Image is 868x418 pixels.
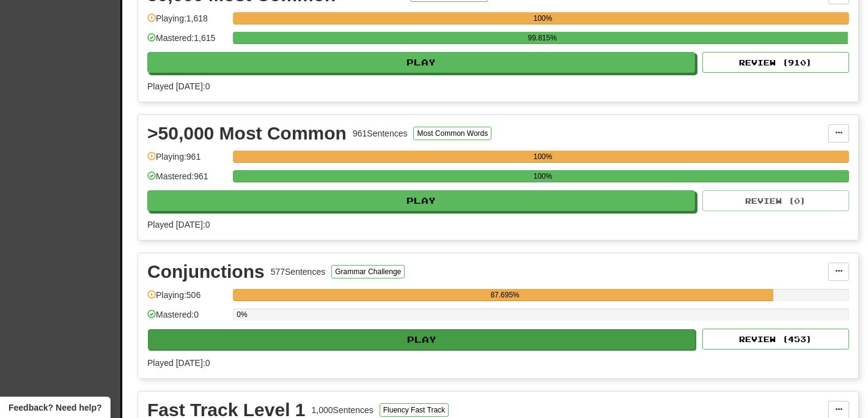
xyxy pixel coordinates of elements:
div: Mastered: 1,615 [147,32,227,52]
span: Played [DATE]: 0 [147,358,210,368]
button: Review (453) [702,329,849,349]
span: Played [DATE]: 0 [147,81,210,91]
div: Playing: 506 [147,289,227,309]
span: Played [DATE]: 0 [147,220,210,230]
div: 100% [237,151,849,163]
div: 99.815% [237,32,848,44]
div: Conjunctions [147,263,265,281]
div: >50,000 Most Common [147,124,347,143]
button: Most Common Words [413,127,491,140]
button: Play [147,52,695,73]
div: Playing: 961 [147,151,227,171]
div: Mastered: 961 [147,170,227,190]
button: Review (0) [702,190,849,211]
button: Play [148,329,696,350]
button: Grammar Challenge [331,265,405,278]
div: 577 Sentences [271,266,326,278]
span: Open feedback widget [9,401,101,414]
button: Review (910) [702,52,849,73]
div: 100% [237,170,849,182]
button: Play [147,190,695,211]
div: Playing: 1,618 [147,12,227,32]
div: Mastered: 0 [147,308,227,329]
div: 1,000 Sentences [312,404,373,416]
button: Fluency Fast Track [380,403,449,417]
div: 961 Sentences [353,127,408,140]
div: 100% [237,12,849,24]
div: 87.695% [237,289,773,301]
